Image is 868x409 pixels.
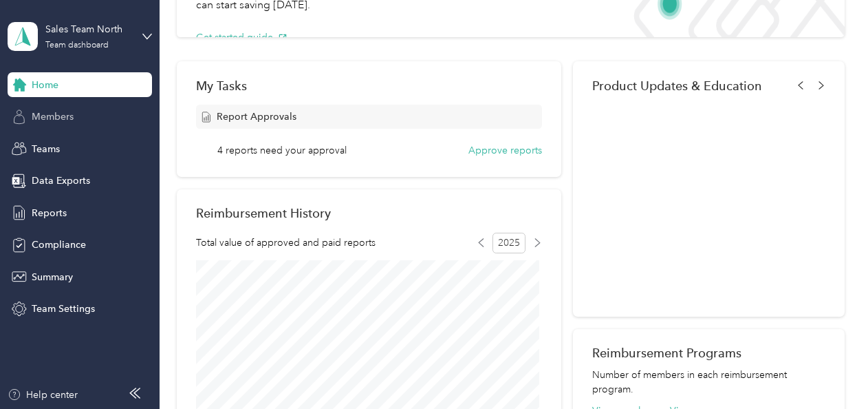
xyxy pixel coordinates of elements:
span: 4 reports need your approval [217,143,347,158]
span: 2025 [492,233,525,253]
span: Teams [32,142,60,156]
span: Product Updates & Education [592,78,762,93]
span: Summary [32,270,73,284]
span: Home [32,78,58,92]
span: Report Approvals [217,109,296,124]
button: Help center [8,388,78,402]
h2: Reimbursement Programs [592,346,825,360]
div: My Tasks [196,78,542,93]
h2: Reimbursement History [196,206,331,220]
button: Approve reports [468,143,542,158]
span: Total value of approved and paid reports [196,235,376,250]
p: Number of members in each reimbursement program. [592,368,825,397]
span: Team Settings [32,302,95,316]
button: Get started guide [196,30,287,45]
iframe: Everlance-gr Chat Button Frame [791,332,868,409]
div: Sales Team North [45,22,131,36]
span: Members [32,109,74,124]
span: Reports [32,206,67,220]
span: Compliance [32,238,86,252]
span: Data Exports [32,174,90,188]
div: Team dashboard [45,41,109,50]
